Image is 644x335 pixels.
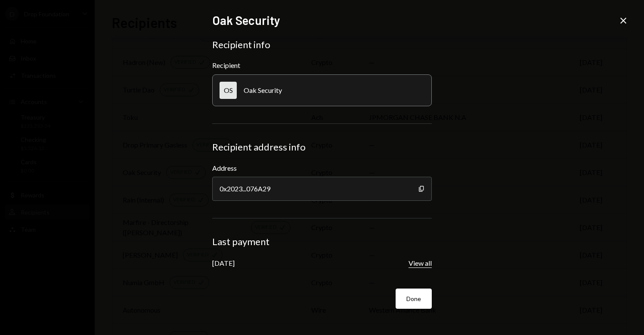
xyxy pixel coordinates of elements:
[212,236,432,248] div: Last payment
[212,259,235,267] div: [DATE]
[212,39,432,51] div: Recipient info
[212,12,432,29] h2: Oak Security
[396,289,432,309] button: Done
[409,259,432,268] button: View all
[244,86,282,94] div: Oak Security
[212,61,432,69] div: Recipient
[220,82,237,99] div: OS
[212,141,432,153] div: Recipient address info
[212,163,432,173] label: Address
[212,177,432,201] div: 0x2023...076A29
